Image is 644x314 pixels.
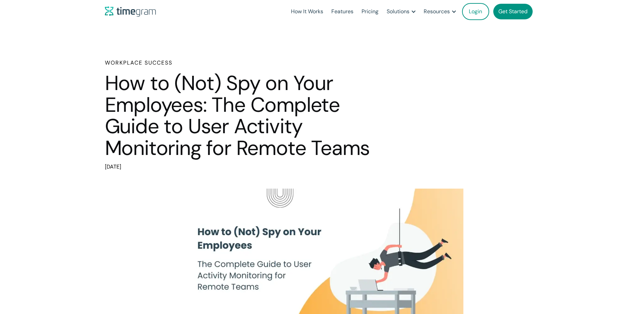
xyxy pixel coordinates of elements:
[105,59,390,67] h6: Workplace Success
[493,4,533,19] a: Get Started
[424,7,450,16] div: Resources
[105,72,390,159] h1: How to (Not) Spy on Your Employees: The Complete Guide to User Activity Monitoring for Remote Teams
[462,3,489,20] a: Login
[105,162,390,172] div: [DATE]
[387,7,409,16] div: Solutions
